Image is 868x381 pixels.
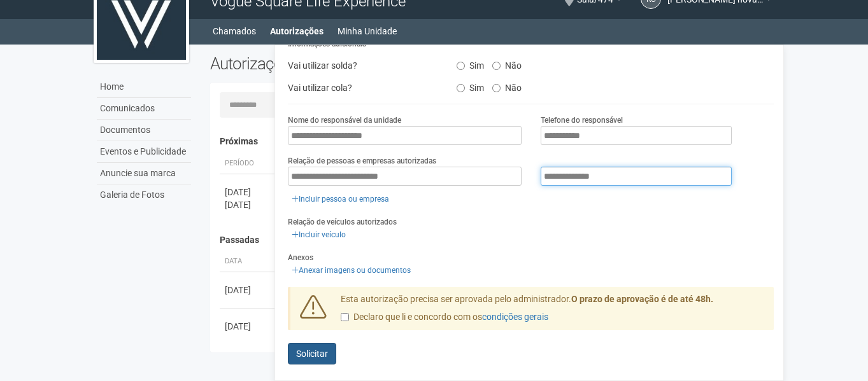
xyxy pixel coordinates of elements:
label: Anexos [288,252,313,263]
a: condições gerais [482,312,548,322]
a: Incluir pessoa ou empresa [288,192,393,206]
label: Não [492,78,522,94]
div: Esta autorização precisa ser aprovada pelo administrador. [331,293,774,330]
th: Período [220,153,277,174]
input: Sim [457,84,465,92]
div: [DATE] [225,186,272,198]
h2: Autorizações [210,54,483,73]
label: Relação de veículos autorizados [288,216,397,228]
label: Sim [457,78,484,94]
input: Não [492,62,501,70]
input: Sim [457,62,465,70]
label: Telefone do responsável [541,114,623,126]
a: Chamados [213,22,256,40]
label: Não [492,56,522,71]
a: Incluir veículo [288,228,350,242]
button: Solicitar [288,343,336,364]
strong: O prazo de aprovação é de até 48h. [571,294,713,304]
div: [DATE] [225,320,272,333]
label: Relação de pessoas e empresas autorizadas [288,155,436,167]
a: Autorizações [270,22,324,40]
span: Solicitar [296,349,328,359]
label: Nome do responsável da unidade [288,114,401,126]
a: Minha Unidade [338,22,397,40]
div: [DATE] [225,198,272,211]
a: Eventos e Publicidade [97,141,191,163]
div: Vai utilizar solda? [278,56,446,75]
a: Comunicados [97,98,191,120]
a: Anuncie sua marca [97,163,191,184]
label: Declaro que li e concordo com os [341,311,548,324]
a: Documentos [97,120,191,141]
a: Home [97,76,191,98]
input: Não [492,84,501,92]
a: Anexar imagens ou documentos [288,263,415,277]
input: Declaro que li e concordo com oscondições gerais [341,313,349,321]
h4: Próximas [220,137,765,146]
div: [DATE] [225,284,272,296]
h4: Passadas [220,235,765,245]
div: Vai utilizar cola? [278,78,446,97]
label: Sim [457,56,484,71]
th: Data [220,251,277,272]
a: Galeria de Fotos [97,184,191,205]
